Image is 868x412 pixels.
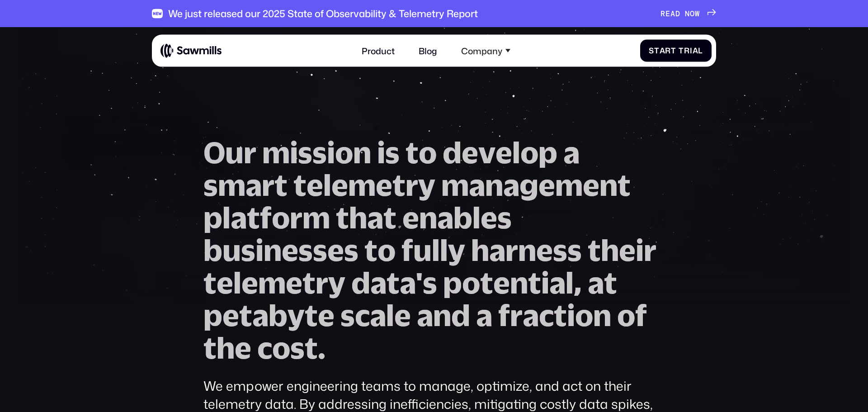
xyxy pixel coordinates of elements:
span: e [376,168,392,201]
span: a [660,46,665,55]
span: s [241,233,255,266]
span: . [318,331,325,364]
span: e [402,201,419,233]
span: m [441,168,469,201]
span: e [217,266,233,298]
span: o [335,136,353,168]
span: l [233,266,241,298]
span: m [218,168,245,201]
span: o [462,266,480,298]
span: p [203,201,222,233]
span: a [588,266,604,298]
span: e [241,266,258,298]
span: t [387,266,400,298]
span: t [274,168,288,201]
span: m [262,136,290,168]
span: s [344,233,359,266]
span: i [636,233,644,266]
span: c [257,331,272,364]
a: Product [355,39,401,62]
span: o [617,298,635,331]
span: i [255,233,264,266]
span: s [340,298,355,331]
span: e [235,331,251,364]
span: o [377,233,396,266]
span: t [364,233,377,266]
span: T [679,46,684,55]
span: t [293,168,307,201]
span: t [247,201,260,233]
span: e [318,298,335,331]
span: r [262,168,274,201]
div: We just released our 2025 State of Observability & Telemetry Report [168,8,478,19]
span: m [302,201,330,233]
span: s [313,233,327,266]
span: l [566,266,574,298]
span: R [660,9,665,18]
span: s [298,233,313,266]
span: ' [416,266,423,298]
span: r [316,266,328,298]
span: l [440,233,448,266]
span: t [383,201,396,233]
span: a [437,201,453,233]
span: i [290,136,298,168]
span: e [536,233,553,266]
span: y [418,168,435,201]
span: s [203,168,218,201]
span: r [684,46,690,55]
span: E [665,9,670,18]
span: e [619,233,636,266]
span: t [203,266,217,298]
a: StartTrial [640,39,712,62]
span: O [690,9,695,18]
span: a [245,168,262,201]
span: a [549,266,566,298]
span: n [353,136,371,168]
span: m [555,168,583,201]
span: f [260,201,272,233]
span: s [298,136,312,168]
span: h [349,201,367,233]
span: e [286,266,302,298]
span: s [553,233,567,266]
span: c [355,298,370,331]
span: e [495,136,512,168]
span: r [290,201,302,233]
span: t [671,46,676,55]
span: e [583,168,599,201]
span: f [498,298,510,331]
span: d [351,266,370,298]
span: e [331,168,348,201]
span: t [528,266,541,298]
span: s [423,266,437,298]
span: d [443,136,462,168]
div: Company [461,45,502,56]
span: s [567,233,582,266]
span: t [480,266,493,298]
span: o [272,201,290,233]
span: i [541,266,549,298]
span: i [327,136,335,168]
span: u [413,233,432,266]
span: h [217,331,235,364]
span: o [272,331,290,364]
span: t [302,266,316,298]
span: m [348,168,376,201]
span: a [476,298,492,331]
span: N [685,9,690,18]
span: v [478,136,495,168]
span: t [203,331,217,364]
span: e [282,233,298,266]
span: h [471,233,489,266]
span: t [406,136,419,168]
span: A [670,9,675,18]
span: a [231,201,247,233]
span: n [599,168,618,201]
span: e [493,266,510,298]
span: b [203,233,222,266]
span: u [225,136,244,168]
span: f [635,298,647,331]
span: m [258,266,286,298]
span: b [453,201,472,233]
